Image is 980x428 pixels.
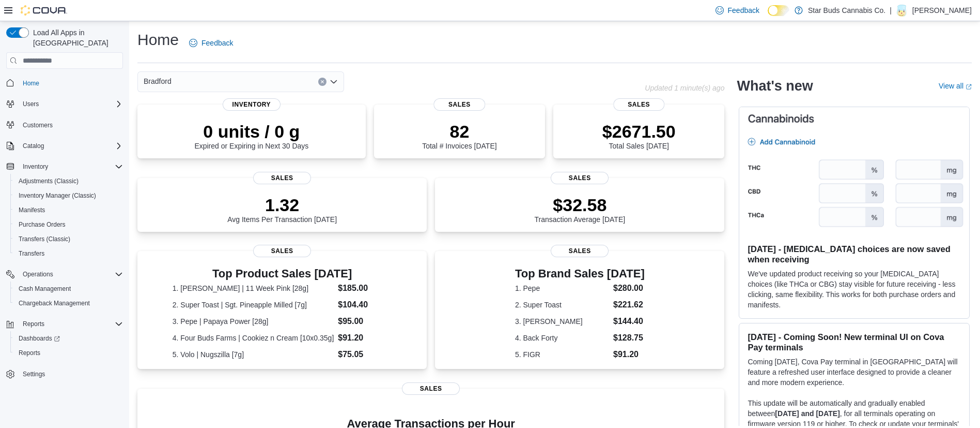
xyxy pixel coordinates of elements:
[890,4,892,17] p: |
[19,299,90,307] span: Chargeback Management
[602,121,676,142] p: $2671.50
[10,217,127,232] button: Purchase Orders
[19,77,43,90] a: Home
[728,5,759,16] span: Feedback
[14,175,83,187] a: Adjustments (Classic)
[23,100,39,108] span: Users
[14,347,123,359] span: Reports
[173,300,334,310] dt: 2. Super Toast | Sgt. Pineapple Milled [7g]
[10,174,127,188] button: Adjustments (Classic)
[19,160,123,173] span: Inventory
[14,247,123,260] span: Transfers
[23,79,39,87] span: Home
[19,140,123,152] span: Catalog
[173,316,334,327] dt: 3. Pepe | Papaya Power [28g]
[14,332,64,345] a: Dashboards
[10,203,127,217] button: Manifests
[2,317,127,331] button: Reports
[19,318,123,330] span: Reports
[808,4,885,17] p: Star Buds Cannabis Co.
[748,357,961,388] p: Coming [DATE], Cova Pay terminal in [GEOGRAPHIC_DATA] will feature a refreshed user interface des...
[185,33,237,53] a: Feedback
[19,349,40,357] span: Reports
[19,334,60,343] span: Dashboards
[422,121,496,142] p: 82
[23,121,53,129] span: Customers
[535,195,626,215] p: $32.58
[253,245,311,257] span: Sales
[19,249,44,258] span: Transfers
[14,189,100,202] a: Inventory Manager (Classic)
[14,204,123,216] span: Manifests
[19,76,123,89] span: Home
[515,316,609,327] dt: 3. [PERSON_NAME]
[223,98,281,111] span: Inventory
[14,175,123,187] span: Adjustments (Classic)
[10,232,127,246] button: Transfers (Classic)
[19,177,79,185] span: Adjustments (Classic)
[10,246,127,261] button: Transfers
[2,97,127,111] button: Users
[10,346,127,360] button: Reports
[2,366,127,381] button: Settings
[515,333,609,343] dt: 4. Back Forty
[23,163,48,171] span: Inventory
[613,332,645,344] dd: $128.75
[338,299,392,311] dd: $104.40
[201,38,233,48] span: Feedback
[23,142,44,150] span: Catalog
[19,368,49,380] a: Settings
[10,331,127,346] a: Dashboards
[14,332,123,345] span: Dashboards
[748,332,961,352] h3: [DATE] - Coming Soon! New terminal UI on Cova Pay terminals
[19,119,123,131] span: Customers
[10,188,127,203] button: Inventory Manager (Classic)
[338,315,392,328] dd: $95.00
[19,206,45,214] span: Manifests
[19,367,123,380] span: Settings
[338,348,392,361] dd: $75.05
[338,332,392,344] dd: $91.20
[227,195,337,224] div: Avg Items Per Transaction [DATE]
[19,268,123,281] span: Operations
[14,218,70,231] a: Purchase Orders
[330,78,338,86] button: Open list of options
[194,121,308,150] div: Expired or Expiring in Next 30 Days
[19,318,49,330] button: Reports
[23,370,45,378] span: Settings
[19,140,48,152] button: Catalog
[613,348,645,361] dd: $91.20
[613,282,645,294] dd: $280.00
[748,244,961,264] h3: [DATE] - [MEDICAL_DATA] choices are now saved when receiving
[23,270,53,278] span: Operations
[912,4,972,17] p: [PERSON_NAME]
[551,172,609,184] span: Sales
[2,159,127,174] button: Inventory
[515,283,609,293] dt: 1. Pepe
[613,299,645,311] dd: $221.62
[14,297,123,309] span: Chargeback Management
[19,191,96,200] span: Inventory Manager (Classic)
[768,5,789,16] input: Dark Mode
[23,320,44,328] span: Reports
[535,195,626,224] div: Transaction Average [DATE]
[2,267,127,282] button: Operations
[14,247,49,260] a: Transfers
[10,296,127,311] button: Chargeback Management
[173,283,334,293] dt: 1. [PERSON_NAME] | 11 Week Pink [28g]
[737,78,813,94] h2: What's new
[748,269,961,310] p: We've updated product receiving so your [MEDICAL_DATA] choices (like THCa or CBG) stay visible fo...
[14,283,75,295] a: Cash Management
[602,121,676,150] div: Total Sales [DATE]
[422,121,496,150] div: Total # Invoices [DATE]
[402,382,460,395] span: Sales
[6,71,123,408] nav: Complex example
[19,98,43,110] button: Users
[551,245,609,257] span: Sales
[338,282,392,294] dd: $185.00
[939,82,972,90] a: View allExternal link
[2,117,127,132] button: Customers
[19,268,57,281] button: Operations
[966,84,972,90] svg: External link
